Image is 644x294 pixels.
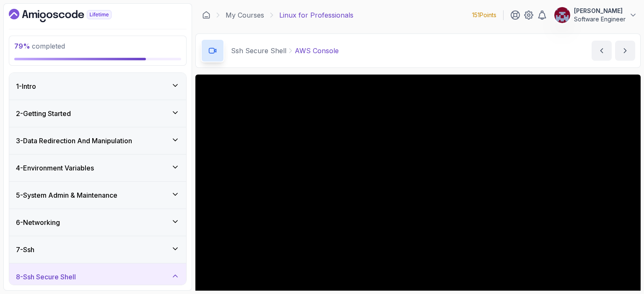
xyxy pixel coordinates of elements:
span: 79 % [14,42,30,50]
p: Linux for Professionals [279,10,353,20]
a: Dashboard [9,9,131,22]
p: Ssh Secure Shell [231,46,286,56]
button: 5-System Admin & Maintenance [9,182,186,209]
button: 3-Data Redirection And Manipulation [9,127,186,154]
p: 151 Points [472,11,496,19]
p: [PERSON_NAME] [574,7,626,15]
a: Dashboard [202,11,210,19]
button: 2-Getting Started [9,100,186,127]
h3: 6 - Networking [16,217,60,227]
button: 7-Ssh [9,236,186,263]
h3: 8 - Ssh Secure Shell [16,272,76,282]
button: 6-Networking [9,209,186,236]
h3: 5 - System Admin & Maintenance [16,190,117,200]
h3: 7 - Ssh [16,245,34,255]
h3: 4 - Environment Variables [16,163,94,173]
button: 8-Ssh Secure Shell [9,263,186,290]
p: AWS Console [295,46,339,56]
button: 4-Environment Variables [9,155,186,181]
h3: 1 - Intro [16,81,36,91]
button: previous content [592,41,612,61]
img: user profile image [554,7,570,23]
h3: 2 - Getting Started [16,108,71,119]
button: user profile image[PERSON_NAME]Software Engineer [554,7,637,23]
span: completed [14,42,65,50]
button: 1-Intro [9,73,186,100]
h3: 3 - Data Redirection And Manipulation [16,136,132,146]
p: Software Engineer [574,15,626,23]
button: next content [615,41,635,61]
a: My Courses [226,10,264,20]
